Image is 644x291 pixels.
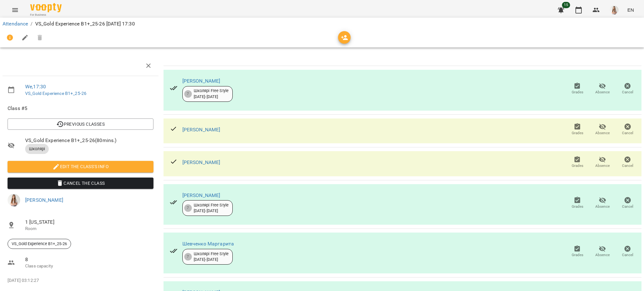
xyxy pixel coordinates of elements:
button: Menu [8,3,23,18]
span: 8 [25,256,153,263]
a: Attendance [3,21,28,27]
div: 7 [184,253,192,261]
button: EN [625,4,636,16]
span: Cancel [622,252,633,258]
button: Cancel [615,121,640,138]
span: Grades [572,130,583,136]
button: Cancel the class [8,178,153,189]
button: Cancel [615,243,640,261]
button: Grades [565,154,590,171]
button: Grades [565,121,590,138]
span: VS_Gold Experience B1+_25-26 ( 80 mins. ) [25,137,153,144]
a: [PERSON_NAME] [182,159,220,165]
div: 7 [184,90,192,98]
nav: breadcrumb [3,20,641,28]
a: [PERSON_NAME] [182,127,220,133]
span: VS_Gold Experience B1+_25-26 [8,241,71,247]
button: Absence [590,195,615,212]
span: Previous Classes [13,120,148,128]
span: Absence [595,130,610,136]
span: Edit the class's Info [13,163,148,170]
span: 1 [US_STATE] [25,218,153,226]
span: Grades [572,163,583,168]
p: Class capacity [25,263,153,269]
p: [DATE] 03:12:27 [8,277,153,284]
span: Grades [572,204,583,209]
span: Cancel [622,204,633,209]
span: Absence [595,252,610,258]
button: Cancel [615,195,640,212]
button: Edit the class's Info [8,161,153,172]
button: Absence [590,121,615,138]
button: Absence [590,243,615,261]
a: Шевченко Маргарита [182,241,234,247]
span: Cancel [622,163,633,168]
span: 15 [562,2,570,8]
button: Previous Classes [8,118,153,130]
div: Школярі Free Style [DATE] - [DATE] [194,88,229,100]
div: Школярі Free Style [DATE] - [DATE] [194,202,229,214]
button: Absence [590,80,615,98]
span: Absence [595,163,610,168]
span: Grades [572,90,583,95]
a: [PERSON_NAME] [182,78,220,84]
a: [PERSON_NAME] [182,192,220,198]
div: Школярі Free Style [DATE] - [DATE] [194,251,229,263]
button: Grades [565,243,590,261]
img: 991d444c6ac07fb383591aa534ce9324.png [610,6,619,14]
span: EN [627,7,634,13]
p: VS_Gold Experience B1+_25-26 [DATE] 17:30 [35,20,135,28]
button: Grades [565,80,590,98]
div: 7 [184,204,192,212]
span: For Business [30,13,62,17]
a: [PERSON_NAME] [25,197,63,203]
span: Grades [572,252,583,258]
button: Cancel [615,80,640,98]
button: Cancel [615,154,640,171]
span: Absence [595,204,610,209]
p: Room [25,226,153,232]
span: Cancel [622,90,633,95]
img: 991d444c6ac07fb383591aa534ce9324.png [8,194,20,206]
span: Школярі [25,146,49,152]
span: Absence [595,90,610,95]
span: Cancel the class [13,179,148,187]
div: VS_Gold Experience B1+_25-26 [8,239,71,249]
img: Voopty Logo [30,3,62,12]
button: Absence [590,154,615,171]
button: Grades [565,195,590,212]
span: Class #5 [8,105,153,112]
a: VS_Gold Experience B1+_25-26 [25,91,86,96]
span: Cancel [622,130,633,136]
a: We , 17:30 [25,84,46,90]
li: / [31,20,32,28]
